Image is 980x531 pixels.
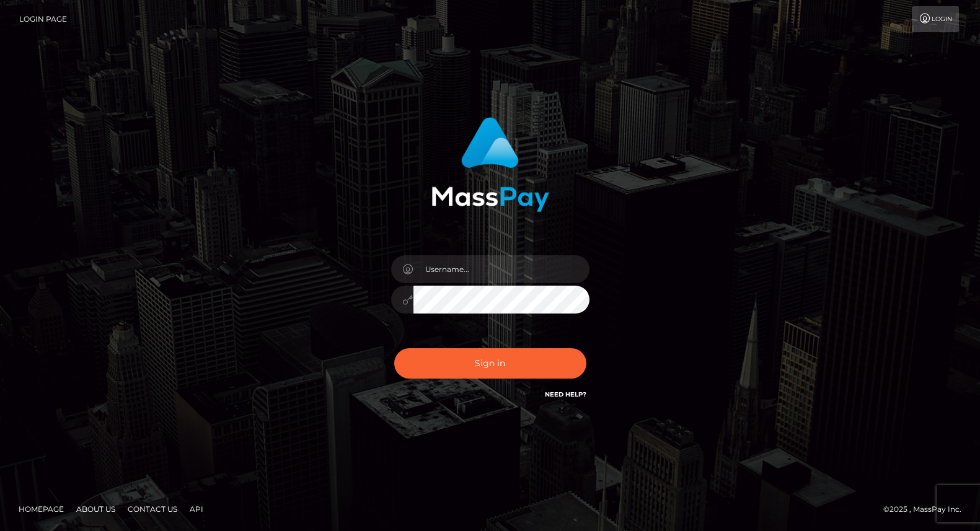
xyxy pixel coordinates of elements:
[431,117,549,212] img: MassPay Login
[883,502,971,516] div: © 2025 , MassPay Inc.
[413,255,589,283] input: Username...
[185,499,208,519] a: API
[71,499,120,519] a: About Us
[394,348,586,379] button: Sign in
[123,499,182,519] a: Contact Us
[19,6,67,32] a: Login Page
[912,6,959,32] a: Login
[14,499,69,519] a: Homepage
[545,390,586,398] a: Need Help?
